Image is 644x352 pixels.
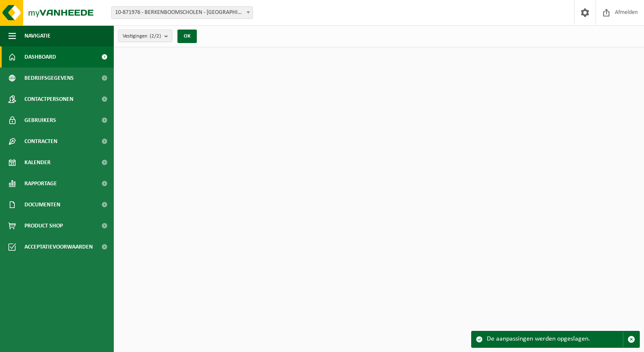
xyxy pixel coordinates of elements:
span: Product Shop [24,215,63,236]
span: Documenten [24,194,60,215]
span: Acceptatievoorwaarden [24,236,93,257]
span: Contactpersonen [24,89,73,110]
span: 10-871976 - BERKENBOOMSCHOLEN - SINT-NIKLAAS [111,6,253,19]
div: De aanpassingen werden opgeslagen. [487,331,623,347]
span: Gebruikers [24,110,56,131]
span: Bedrijfsgegevens [24,68,74,89]
span: Contracten [24,131,57,152]
span: Rapportage [24,173,57,194]
count: (2/2) [150,33,161,39]
span: Dashboard [24,46,56,68]
span: 10-871976 - BERKENBOOMSCHOLEN - SINT-NIKLAAS [112,7,252,19]
button: Vestigingen(2/2) [118,30,172,42]
span: Kalender [24,152,51,173]
span: Navigatie [24,25,51,46]
span: Vestigingen [123,30,161,43]
button: OK [177,30,197,43]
